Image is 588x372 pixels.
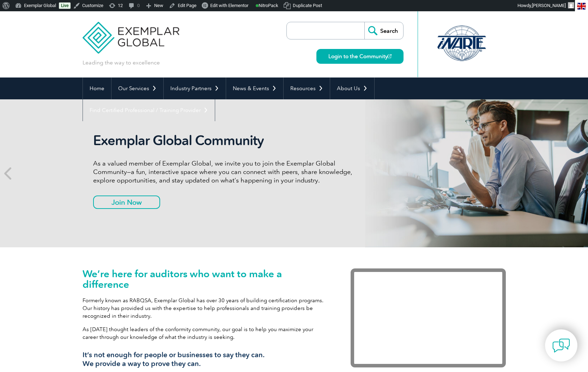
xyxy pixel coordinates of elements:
[210,3,248,8] span: Edit with Elementor
[351,268,506,367] iframe: Exemplar Global: Working together to make a difference
[330,77,374,99] a: About Us
[83,297,329,320] p: Formerly known as RABQSA, Exemplar Global has over 30 years of building certification programs. O...
[164,77,226,99] a: Industry Partners
[59,2,71,9] a: Live
[83,268,329,290] h1: We’re here for auditors who want to make a difference
[83,11,180,54] img: Exemplar Global
[83,59,160,67] p: Leading the way to excellence
[93,132,358,149] h2: Exemplar Global Community
[364,22,403,39] input: Search
[83,325,329,341] p: As [DATE] thought leaders of the conformity community, our goal is to help you maximize your care...
[577,3,586,10] img: en
[284,77,330,99] a: Resources
[83,77,111,99] a: Home
[226,77,283,99] a: News & Events
[83,99,215,121] a: Find Certified Professional / Training Provider
[93,196,160,209] a: Join Now
[552,337,570,354] img: contact-chat.png
[532,3,566,8] span: [PERSON_NAME]
[316,49,404,64] a: Login to the Community
[83,351,329,368] h3: It’s not enough for people or businesses to say they can. We provide a way to prove they can.
[93,159,358,185] p: As a valued member of Exemplar Global, we invite you to join the Exemplar Global Community—a fun,...
[388,54,392,58] img: open_square.png
[111,77,163,99] a: Our Services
